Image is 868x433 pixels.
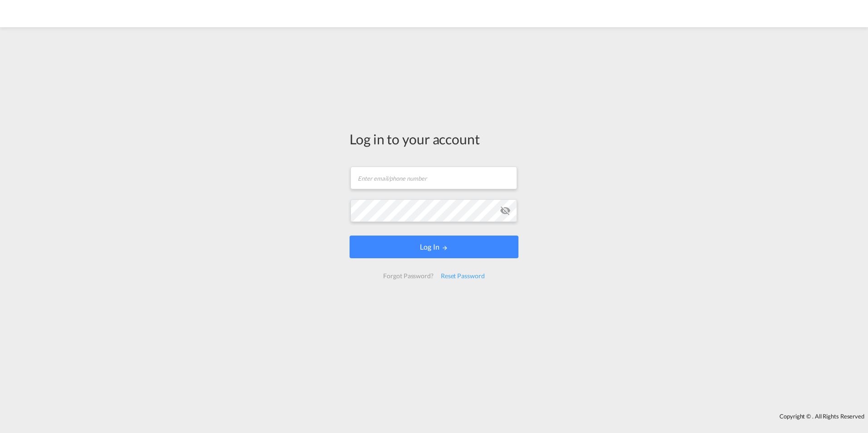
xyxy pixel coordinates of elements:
[437,268,488,284] div: Reset Password
[380,268,437,284] div: Forgot Password?
[350,129,518,148] div: Log in to your account
[500,205,511,216] md-icon: icon-eye-off
[350,167,517,189] input: Enter email/phone number
[350,236,518,258] button: LOGIN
